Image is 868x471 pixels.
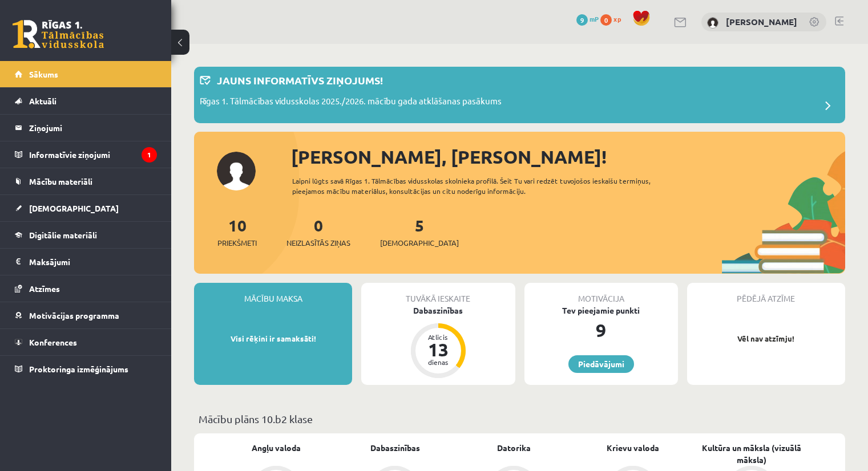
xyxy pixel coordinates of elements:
[524,283,678,304] div: Motivācija
[142,147,157,163] i: 1
[291,143,845,170] div: [PERSON_NAME], [PERSON_NAME]!
[15,168,157,194] a: Mācību materiāli
[693,333,839,344] p: Vēl nav atzīmju!
[607,442,659,454] a: Krievu valoda
[576,14,588,26] span: 9
[692,442,811,466] a: Kultūra un māksla (vizuālā māksla)
[29,176,92,186] span: Mācību materiāli
[600,14,627,23] a: 0 xp
[497,442,531,454] a: Datorika
[380,215,459,249] a: 5[DEMOGRAPHIC_DATA]
[286,215,350,249] a: 0Neizlasītās ziņas
[286,237,350,249] span: Neizlasītās ziņas
[524,316,678,344] div: 9
[29,283,60,294] span: Atzīmes
[576,14,599,23] a: 9 mP
[707,17,718,29] img: Kristers Raginskis
[13,20,104,48] a: Rīgas 1. Tālmācības vidusskola
[15,302,157,328] a: Motivācijas programma
[29,230,97,240] span: Digitālie materiāli
[194,283,352,304] div: Mācību maksa
[726,16,797,27] a: [PERSON_NAME]
[29,115,157,141] legend: Ziņojumi
[361,304,515,316] div: Dabaszinības
[590,14,599,23] span: mP
[200,72,839,117] a: Jauns informatīvs ziņojums! Rīgas 1. Tālmācības vidusskolas 2025./2026. mācību gada atklāšanas pa...
[217,72,383,88] p: Jauns informatīvs ziņojums!
[217,237,257,249] span: Priekšmeti
[200,333,346,344] p: Visi rēķini ir samaksāti!
[15,61,157,87] a: Sākums
[568,355,634,373] a: Piedāvājumi
[524,304,678,316] div: Tev pieejamie punkti
[29,203,119,213] span: [DEMOGRAPHIC_DATA]
[252,442,301,454] a: Angļu valoda
[29,96,56,106] span: Aktuāli
[15,88,157,114] a: Aktuāli
[15,115,157,141] a: Ziņojumi
[687,283,845,304] div: Pēdējā atzīme
[199,411,841,427] p: Mācību plāns 10.b2 klase
[29,69,58,79] span: Sākums
[613,14,621,23] span: xp
[15,249,157,275] a: Maksājumi
[380,237,459,249] span: [DEMOGRAPHIC_DATA]
[15,329,157,355] a: Konferences
[15,356,157,382] a: Proktoringa izmēģinājums
[29,249,157,275] legend: Maksājumi
[217,215,257,249] a: 10Priekšmeti
[29,364,128,374] span: Proktoringa izmēģinājums
[29,310,119,320] span: Motivācijas programma
[421,334,455,340] div: Atlicis
[361,304,515,380] a: Dabaszinības Atlicis 13 dienas
[600,14,612,26] span: 0
[29,141,157,168] legend: Informatīvie ziņojumi
[421,359,455,366] div: dienas
[200,95,502,111] p: Rīgas 1. Tālmācības vidusskolas 2025./2026. mācību gada atklāšanas pasākums
[29,337,77,347] span: Konferences
[15,222,157,248] a: Digitālie materiāli
[15,275,157,302] a: Atzīmes
[15,141,157,168] a: Informatīvie ziņojumi1
[15,195,157,221] a: [DEMOGRAPHIC_DATA]
[370,442,420,454] a: Dabaszinības
[292,176,683,196] div: Laipni lūgts savā Rīgas 1. Tālmācības vidusskolas skolnieka profilā. Šeit Tu vari redzēt tuvojošo...
[421,340,455,359] div: 13
[361,283,515,304] div: Tuvākā ieskaite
